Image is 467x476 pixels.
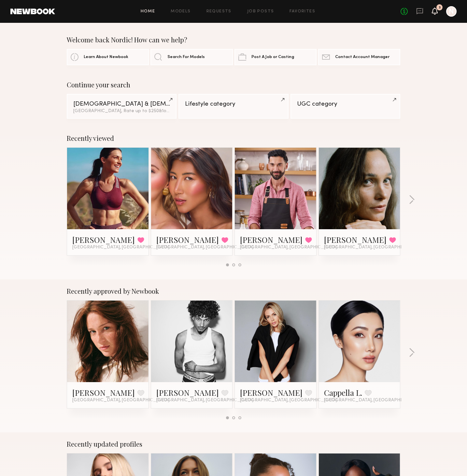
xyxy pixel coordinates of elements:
a: Requests [206,9,232,14]
span: [GEOGRAPHIC_DATA], [GEOGRAPHIC_DATA] [72,245,169,250]
a: UGC category [290,94,400,119]
span: [GEOGRAPHIC_DATA], [GEOGRAPHIC_DATA] [240,398,337,403]
span: [GEOGRAPHIC_DATA], [GEOGRAPHIC_DATA] [156,398,253,403]
span: [GEOGRAPHIC_DATA], [GEOGRAPHIC_DATA] [324,245,421,250]
span: [GEOGRAPHIC_DATA], [GEOGRAPHIC_DATA] [240,245,337,250]
a: N [446,6,457,17]
a: Home [141,9,155,14]
a: Search For Models [150,49,233,65]
a: [PERSON_NAME] [72,234,135,245]
span: [GEOGRAPHIC_DATA], [GEOGRAPHIC_DATA] [324,398,421,403]
div: Recently approved by Newbook [67,287,400,295]
div: [DEMOGRAPHIC_DATA] & [DEMOGRAPHIC_DATA] Models [73,101,170,107]
a: Lifestyle category [178,94,288,119]
span: [GEOGRAPHIC_DATA], [GEOGRAPHIC_DATA] [72,398,169,403]
div: [GEOGRAPHIC_DATA], Rate up to $250 [73,109,170,113]
div: UGC category [297,101,394,107]
span: Contact Account Manager [335,55,389,59]
span: Post A Job or Casting [251,55,294,59]
a: Learn About Newbook [67,49,149,65]
a: Cappella L. [324,387,362,398]
span: [GEOGRAPHIC_DATA], [GEOGRAPHIC_DATA] [156,245,253,250]
a: [PERSON_NAME] [72,387,135,398]
a: [PERSON_NAME] [240,234,303,245]
a: Contact Account Manager [318,49,400,65]
a: [DEMOGRAPHIC_DATA] & [DEMOGRAPHIC_DATA] Models[GEOGRAPHIC_DATA], Rate up to $250&1other filter [67,94,177,119]
div: 3 [439,6,441,9]
a: [PERSON_NAME] [156,387,219,398]
div: Recently viewed [67,134,400,142]
a: [PERSON_NAME] [156,234,219,245]
a: Models [171,9,191,14]
a: [PERSON_NAME] [240,387,303,398]
a: Favorites [290,9,315,14]
a: Job Posts [247,9,274,14]
div: Lifestyle category [185,101,282,107]
a: [PERSON_NAME] [324,234,387,245]
a: Post A Job or Casting [234,49,317,65]
div: Welcome back Nordic! How can we help? [67,36,400,44]
div: Recently updated profiles [67,440,400,448]
div: Continue your search [67,81,400,89]
span: Learn About Newbook [84,55,128,59]
span: & 1 other filter [159,109,187,113]
span: Search For Models [167,55,205,59]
